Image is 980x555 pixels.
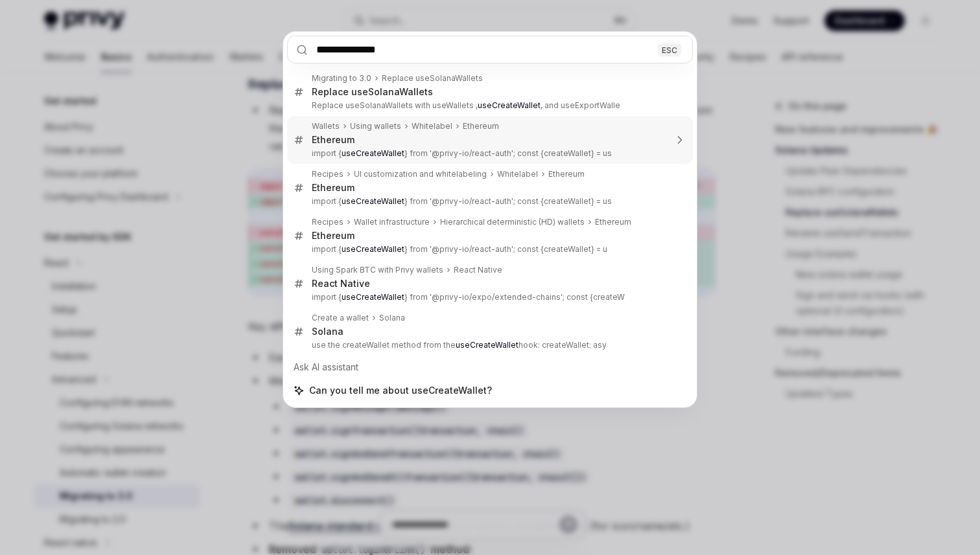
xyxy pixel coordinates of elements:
[312,169,344,179] div: Recipes
[440,217,585,227] div: Hierarchical deterministic (HD) wallets
[312,244,666,255] p: import { } from '@privy-io/react-auth'; const {createWallet} = u
[463,121,499,131] div: Ethereum
[287,356,693,379] div: Ask AI assistant
[312,182,355,194] div: Ethereum
[382,73,483,84] div: Replace useSolanaWallets
[312,292,666,302] p: import { } from '@privy-io/expo/extended-chains'; const {createW
[342,244,404,254] b: useCreateWallet
[312,196,666,207] p: import { } from '@privy-io/react-auth'; const {createWallet} = us
[342,292,404,302] b: useCreateWallet
[342,148,404,158] b: useCreateWallet
[497,169,538,179] div: Whitelabel
[412,121,452,131] div: Whitelabel
[312,134,355,146] div: Ethereum
[379,313,405,323] div: Solana
[456,340,519,350] b: useCreateWallet
[309,384,492,397] span: Can you tell me about useCreateWallet?
[312,278,370,289] div: React Native
[312,326,344,337] div: Solana
[312,265,443,275] div: Using Spark BTC with Privy wallets
[312,86,433,98] div: Replace useSolanaWallets
[658,43,681,56] div: ESC
[312,340,666,350] p: use the createWallet method from the hook: createWallet: asy
[312,217,344,227] div: Recipes
[454,265,502,275] div: React Native
[312,230,355,242] div: Ethereum
[312,148,666,159] p: import { } from '@privy-io/react-auth'; const {createWallet} = us
[478,100,541,110] b: useCreateWallet
[342,196,404,206] b: useCreateWallet
[354,169,487,179] div: UI customization and whitelabeling
[312,121,340,131] div: Wallets
[312,100,666,111] p: Replace useSolanaWallets with useWallets , , and useExportWalle
[350,121,401,131] div: Using wallets
[354,217,430,227] div: Wallet infrastructure
[595,217,631,227] div: Ethereum
[312,73,371,84] div: Migrating to 3.0
[312,313,369,323] div: Create a wallet
[548,169,585,179] div: Ethereum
